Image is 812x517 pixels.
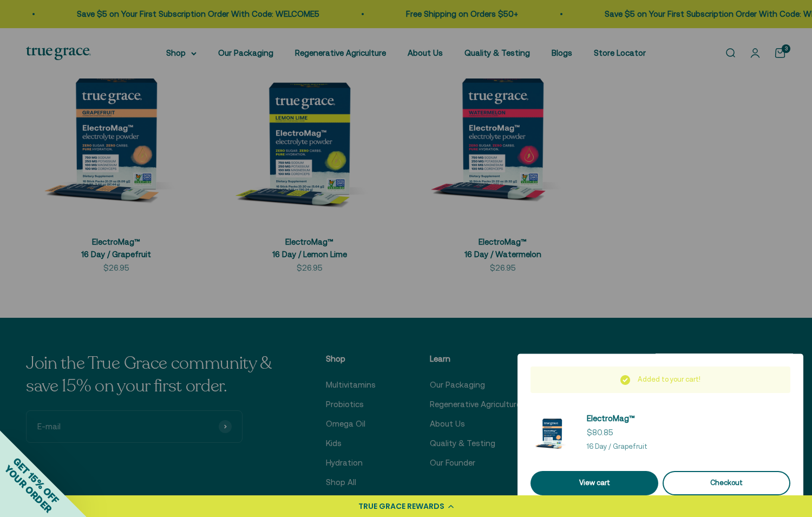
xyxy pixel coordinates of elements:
p: 16 Day / Grapefruit [587,441,647,453]
img: ElectroMag™ [531,410,574,454]
button: Checkout [663,471,790,495]
sale-price: $80.85 [587,426,613,439]
a: View cart [531,471,658,495]
div: TRUE GRACE REWARDS [358,501,444,512]
div: Checkout [676,477,777,489]
div: Added to your cart! [531,367,790,393]
a: ElectroMag™ [587,412,635,425]
span: YOUR ORDER [2,463,54,515]
span: GET 15% OFF [11,455,61,506]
